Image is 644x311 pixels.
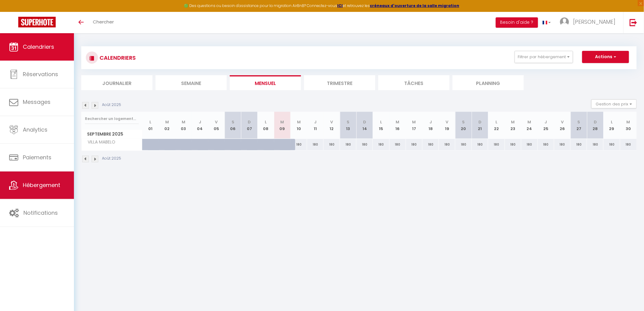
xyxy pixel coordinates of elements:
[505,139,521,150] div: 180
[215,119,218,125] abbr: V
[82,130,142,139] span: Septembre 2025
[594,119,597,125] abbr: D
[587,139,604,150] div: 180
[150,119,152,125] abbr: L
[378,75,450,90] li: Tâches
[291,112,307,139] th: 10
[571,139,587,150] div: 180
[23,181,60,189] span: Hébergement
[85,113,139,124] input: Rechercher un logement...
[627,119,630,125] abbr: M
[521,139,538,150] div: 180
[370,3,460,8] strong: créneaux d'ouverture de la salle migration
[390,139,406,150] div: 180
[380,119,382,125] abbr: L
[248,119,251,125] abbr: D
[23,70,58,78] span: Réservations
[538,112,554,139] th: 25
[505,112,521,139] th: 23
[630,19,637,26] img: logout
[265,119,267,125] abbr: L
[573,18,616,26] span: [PERSON_NAME]
[340,139,356,150] div: 180
[23,98,51,106] span: Messages
[274,112,291,139] th: 09
[208,112,225,139] th: 05
[324,139,340,150] div: 180
[591,99,637,108] button: Gestion des prix
[307,112,324,139] th: 11
[324,112,340,139] th: 12
[291,139,307,150] div: 180
[373,139,389,150] div: 180
[281,119,284,125] abbr: M
[455,139,472,150] div: 180
[81,75,152,90] li: Journalier
[257,112,274,139] th: 08
[225,112,241,139] th: 06
[412,119,416,125] abbr: M
[18,17,56,27] img: Super Booking
[555,12,623,33] a: ... [PERSON_NAME]
[307,139,324,150] div: 180
[582,51,629,63] button: Actions
[545,119,547,125] abbr: J
[314,119,317,125] abbr: J
[478,119,481,125] abbr: D
[192,112,208,139] th: 04
[102,102,121,108] p: Août 2025
[521,112,538,139] th: 24
[93,19,114,25] span: Chercher
[528,119,531,125] abbr: M
[23,126,47,133] span: Analytics
[230,75,301,90] li: Mensuel
[338,3,343,8] a: ICI
[511,119,515,125] abbr: M
[429,119,432,125] abbr: J
[422,112,439,139] th: 18
[347,119,350,125] abbr: S
[571,112,587,139] th: 27
[175,112,192,139] th: 03
[439,112,455,139] th: 19
[297,119,301,125] abbr: M
[23,209,58,217] span: Notifications
[560,17,569,27] img: ...
[488,139,505,150] div: 180
[439,139,455,150] div: 180
[82,139,117,146] span: VILLA MABELO
[406,139,422,150] div: 180
[23,43,54,51] span: Calendriers
[331,119,333,125] abbr: V
[472,139,488,150] div: 180
[496,17,538,28] button: Besoin d'aide ?
[182,119,185,125] abbr: M
[453,75,524,90] li: Planning
[620,139,637,150] div: 180
[165,119,169,125] abbr: M
[159,112,175,139] th: 02
[363,119,366,125] abbr: D
[604,112,620,139] th: 29
[356,139,373,150] div: 180
[604,139,620,150] div: 180
[396,119,400,125] abbr: M
[587,112,604,139] th: 28
[241,112,257,139] th: 07
[611,119,613,125] abbr: L
[102,156,121,161] p: Août 2025
[88,12,118,33] a: Chercher
[446,119,449,125] abbr: V
[356,112,373,139] th: 14
[455,112,472,139] th: 20
[515,51,573,63] button: Filtrer par hébergement
[554,112,571,139] th: 26
[422,139,439,150] div: 180
[304,75,375,90] li: Trimestre
[554,139,571,150] div: 180
[199,119,201,125] abbr: J
[340,112,356,139] th: 13
[23,154,51,161] span: Paiements
[156,75,227,90] li: Semaine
